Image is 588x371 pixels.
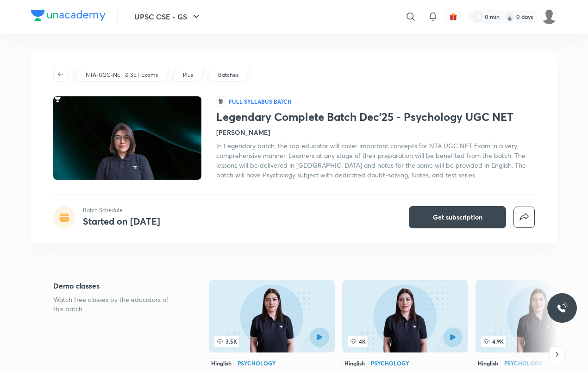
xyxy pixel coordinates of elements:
[31,10,106,24] a: Company Logo
[216,127,270,137] h4: [PERSON_NAME]
[218,71,238,79] p: Batches
[129,7,207,26] button: UPSC CSE - GS
[53,280,179,291] h5: Demo classes
[216,110,535,124] h1: Legendary Complete Batch Dec'25 - Psychology UGC NET
[209,358,234,368] div: Hinglish
[371,360,409,366] div: Psychology
[409,206,506,228] button: Get subscription
[342,358,367,368] div: Hinglish
[53,295,179,314] p: Watch free classes by the educators of this batch
[52,95,203,181] img: Thumbnail
[449,13,457,21] img: avatar
[216,96,225,107] span: हि
[83,206,160,214] p: Batch Schedule
[541,9,557,25] img: renuka
[181,71,195,79] a: Plus
[481,336,506,347] span: 4.9K
[446,9,461,24] button: avatar
[433,213,482,222] span: Get subscription
[505,12,514,21] img: streak
[238,360,276,366] div: Psychology
[86,71,158,79] p: NTA-UGC-NET & SET Exams
[348,336,368,347] span: 4K
[557,302,568,314] img: ttu
[229,98,292,105] p: Full Syllabus Batch
[31,10,106,21] img: Company Logo
[183,71,193,79] p: Plus
[475,358,500,368] div: Hinglish
[83,215,160,227] h4: Started on [DATE]
[214,336,239,347] span: 3.5K
[84,71,160,79] a: NTA-UGC-NET & SET Exams
[216,141,526,179] span: In Legendary batch, the top educator will cover important concepts for NTA UGC NET Exam in a very...
[217,71,240,79] a: Batches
